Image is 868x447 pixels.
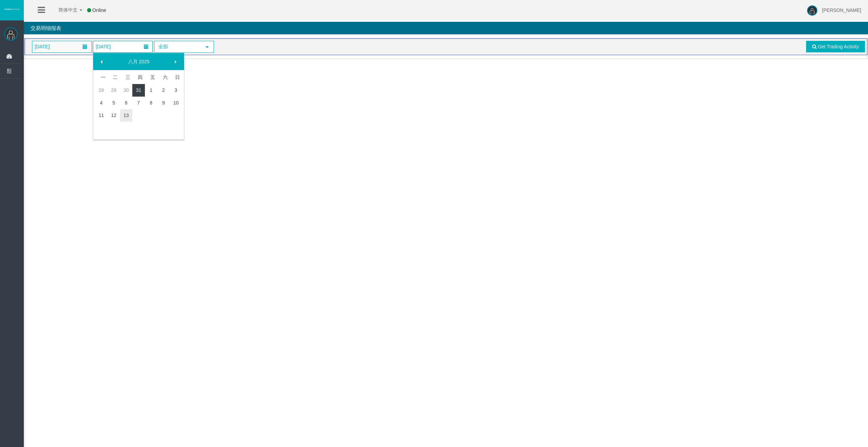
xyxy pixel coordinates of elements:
[818,44,859,49] span: Get Trading Activity
[157,71,170,84] th: 星期六
[107,97,120,109] a: 5
[107,84,120,96] a: 29
[3,8,20,11] img: logo.svg
[93,7,106,13] span: Online
[120,71,133,84] th: 星期三
[170,97,182,109] a: 10
[107,109,120,121] a: 12
[132,97,145,109] a: 7
[145,71,157,84] th: 星期五
[120,84,133,96] a: 30
[95,109,107,121] a: 11
[822,7,861,13] span: [PERSON_NAME]
[204,44,210,50] span: select
[145,97,157,109] a: 8
[24,22,868,34] h4: 交易明细报表
[110,55,168,68] a: 八月 2025
[132,71,145,84] th: 星期四
[155,42,201,52] span: 全部
[107,71,120,84] th: 星期二
[170,84,182,96] a: 3
[145,84,157,96] a: 1
[95,97,107,109] a: 4
[170,71,182,84] th: 星期日
[94,42,113,51] span: [DATE]
[157,97,170,109] a: 9
[33,42,52,51] span: [DATE]
[807,5,817,16] img: user-image
[120,109,133,121] a: 13
[157,84,170,96] a: 2
[95,71,107,84] th: 星期一
[132,84,145,96] a: 31
[120,109,133,122] td: Current focused date is 13 八月 2025
[120,97,133,109] a: 6
[95,84,107,96] a: 28
[50,7,78,13] span: 简体中文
